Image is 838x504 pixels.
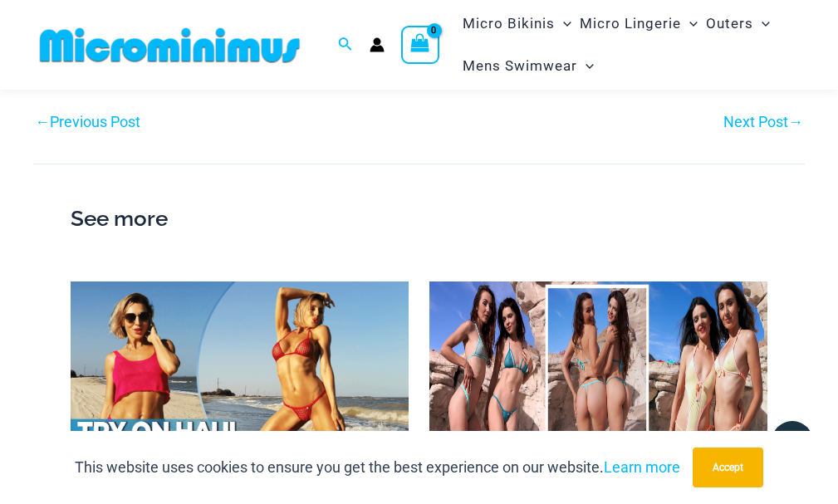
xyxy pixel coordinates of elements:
img: MM SHOP LOGO FLAT [33,27,306,64]
a: Mens SwimwearMenu ToggleMenu Toggle [458,45,598,87]
h2: See more [71,202,767,237]
a: View Shopping Cart, empty [401,26,439,64]
a: Search icon link [338,35,353,56]
a: OutersMenu ToggleMenu Toggle [702,2,774,45]
img: TOH Kristy Zoe 01 [429,281,767,472]
a: Micro BikinisMenu ToggleMenu Toggle [458,2,576,45]
button: Accept [693,448,763,487]
span: → [788,113,803,130]
span: Mens Swimwear [463,45,577,87]
span: ← [35,113,50,130]
span: Micro Lingerie [580,2,681,45]
span: Menu Toggle [753,2,770,45]
p: This website uses cookies to ensure you get the best experience on our website. [75,455,680,480]
a: Next Post→ [723,115,803,130]
span: Menu Toggle [577,45,594,87]
a: ←Previous Post [35,115,140,130]
img: TANITA v1 YT BLOG Thumbnail [71,281,409,472]
span: Outers [706,2,753,45]
nav: Post navigation [33,79,805,135]
a: Micro LingerieMenu ToggleMenu Toggle [576,2,702,45]
span: Menu Toggle [555,2,571,45]
span: Micro Bikinis [463,2,555,45]
a: Account icon link [370,37,385,52]
span: Menu Toggle [681,2,698,45]
a: Learn more [604,458,680,476]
